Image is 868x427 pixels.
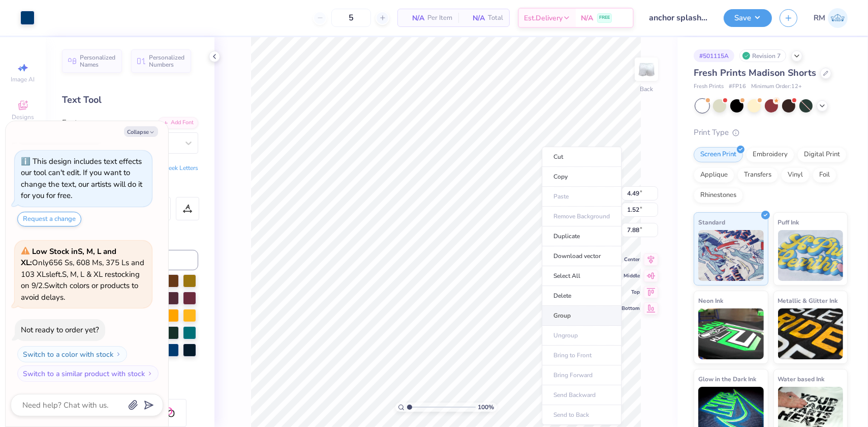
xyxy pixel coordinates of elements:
span: Middle [622,272,640,279]
span: Center [622,256,640,263]
input: – – [331,9,371,27]
span: Image AI [11,75,35,83]
div: This design includes text effects our tool can't edit. If you want to change the text, our artist... [21,156,142,201]
span: Est. Delivery [524,13,563,23]
strong: Low Stock in S, M, L and XL : [21,246,116,268]
img: Roberta Manuel [828,8,848,28]
div: Transfers [737,167,778,183]
span: Only 656 Ss, 608 Ms, 375 Ls and 103 XLs left. S, M, L & XL restocking on 9/2. Switch colors or pr... [21,246,144,302]
label: Font [62,117,77,129]
span: Fresh Prints Madison Shorts [694,67,816,79]
div: Foil [813,167,836,183]
span: Bottom [622,305,640,312]
div: Text Tool [62,93,198,107]
span: Total [488,13,503,23]
li: Delete [542,286,622,306]
div: Digital Print [797,147,847,162]
div: Print Type [694,127,848,138]
span: FREE [599,14,610,21]
button: Collapse [124,126,158,137]
img: Puff Ink [778,230,844,281]
span: Minimum Order: 12 + [751,82,802,91]
li: Group [542,306,622,326]
span: Puff Ink [778,217,799,227]
span: 100 % [478,403,494,412]
img: Switch to a similar product with stock [147,371,153,377]
img: Standard [698,230,764,281]
li: Cut [542,147,622,167]
div: Not ready to order yet? [21,325,99,335]
span: N/A [404,13,424,23]
li: Download vector [542,246,622,266]
div: Vinyl [781,167,810,183]
span: Top [622,289,640,296]
span: Designs [12,113,34,121]
img: Switch to a color with stock [115,351,121,357]
span: N/A [581,13,593,23]
button: Request a change [17,212,81,226]
div: Add Font [158,117,198,129]
span: Personalized Names [80,54,116,68]
button: Save [724,9,772,27]
span: Personalized Numbers [149,54,185,68]
li: Duplicate [542,226,622,246]
span: Fresh Prints [694,82,724,91]
img: Neon Ink [698,308,764,359]
div: # 501115A [694,49,734,62]
div: Screen Print [694,147,743,162]
div: Rhinestones [694,188,743,203]
div: Applique [694,167,734,183]
div: Revision 7 [739,49,786,62]
span: Per Item [427,13,452,23]
a: RM [814,8,848,28]
img: Back [636,59,657,79]
span: RM [814,12,825,24]
span: Glow in the Dark Ink [698,374,756,384]
div: Embroidery [746,147,794,162]
li: Select All [542,266,622,286]
span: # FP16 [729,82,746,91]
span: N/A [464,13,485,23]
span: Neon Ink [698,295,723,306]
img: Metallic & Glitter Ink [778,308,844,359]
span: Metallic & Glitter Ink [778,295,838,306]
span: Standard [698,217,725,227]
div: Back [640,84,653,94]
li: Copy [542,167,622,187]
span: Water based Ink [778,374,825,384]
button: Switch to a color with stock [17,346,127,362]
input: Untitled Design [641,8,716,28]
button: Switch to a similar product with stock [17,365,159,382]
